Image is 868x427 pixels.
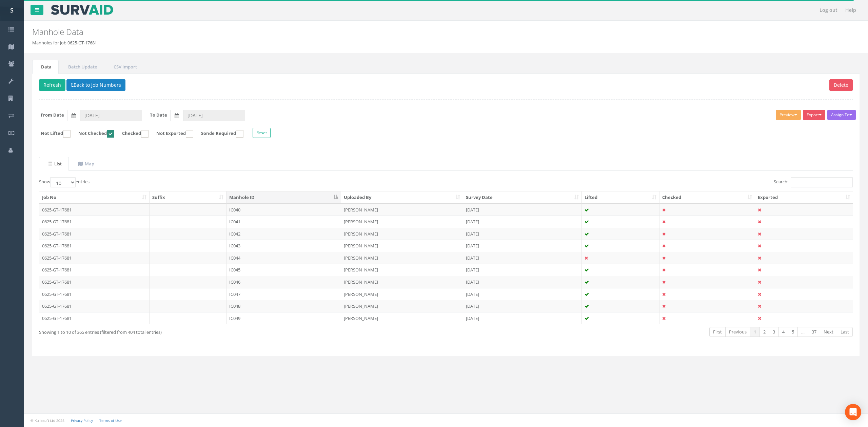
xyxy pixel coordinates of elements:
th: Manhole ID: activate to sort column descending [226,191,341,204]
a: Previous [725,327,750,337]
td: 0625-GT-17681 [39,276,150,288]
button: Back to Job Numbers [66,79,125,91]
td: [PERSON_NAME] [341,276,463,288]
label: Not Checked [72,130,114,138]
a: 5 [788,327,798,337]
td: [PERSON_NAME] [341,312,463,324]
td: IC047 [226,288,341,300]
th: Survey Date: activate to sort column ascending [463,191,582,204]
td: [PERSON_NAME] [341,264,463,276]
td: 0625-GT-17681 [39,204,150,216]
td: 0625-GT-17681 [39,312,150,324]
button: Reset [253,128,271,138]
a: List [39,157,69,171]
td: IC044 [226,252,341,264]
td: 0625-GT-17681 [39,288,150,300]
th: Suffix: activate to sort column ascending [150,191,227,204]
a: Data [32,60,59,74]
a: 4 [778,327,788,337]
td: [DATE] [463,204,582,216]
td: [DATE] [463,276,582,288]
td: 0625-GT-17681 [39,300,150,312]
a: Last [837,327,853,337]
th: Job No: activate to sort column ascending [39,191,150,204]
td: IC049 [226,312,341,324]
button: Delete [829,79,853,91]
label: Not Lifted [34,130,71,138]
label: Show entries [39,177,90,187]
label: Search: [774,177,853,187]
td: [DATE] [463,228,582,240]
label: To Date [150,112,167,118]
td: [PERSON_NAME] [341,228,463,240]
td: 0625-GT-17681 [39,264,150,276]
div: Open Intercom Messenger [845,404,861,420]
td: [DATE] [463,312,582,324]
button: Assign To [827,110,856,120]
select: Showentries [50,177,76,187]
td: IC045 [226,264,341,276]
label: Sonde Required [194,130,243,138]
a: Terms of Use [99,418,122,423]
td: 0625-GT-17681 [39,216,150,228]
uib-tab-heading: Map [78,161,94,167]
uib-tab-heading: List [48,161,62,167]
a: 2 [759,327,769,337]
th: Exported: activate to sort column ascending [755,191,853,204]
td: [DATE] [463,252,582,264]
td: [PERSON_NAME] [341,216,463,228]
div: Showing 1 to 10 of 365 entries (filtered from 404 total entries) [39,326,372,335]
td: [PERSON_NAME] [341,204,463,216]
button: Preview [776,110,801,120]
td: [PERSON_NAME] [341,300,463,312]
input: To Date [183,110,245,121]
td: IC041 [226,216,341,228]
th: Checked: activate to sort column ascending [659,191,755,204]
button: Export [803,110,825,120]
a: Batch Update [59,60,104,74]
td: [PERSON_NAME] [341,252,463,264]
td: 0625-GT-17681 [39,228,150,240]
td: [PERSON_NAME] [341,288,463,300]
td: IC046 [226,276,341,288]
a: 3 [769,327,779,337]
input: From Date [80,110,142,121]
label: From Date [41,112,64,118]
td: 0625-GT-17681 [39,240,150,252]
a: CSV Import [105,60,144,74]
td: [DATE] [463,288,582,300]
a: 37 [808,327,820,337]
label: Checked [115,130,149,138]
a: Map [70,157,101,171]
label: Not Exported [150,130,193,138]
a: … [797,327,808,337]
td: IC048 [226,300,341,312]
td: 0625-GT-17681 [39,252,150,264]
td: [DATE] [463,300,582,312]
button: Refresh [39,79,65,91]
h2: Manhole Data [32,27,720,36]
td: IC043 [226,240,341,252]
td: IC042 [226,228,341,240]
td: [DATE] [463,240,582,252]
li: Manholes for Job 0625-GT-17681 [32,40,97,46]
td: [DATE] [463,264,582,276]
input: Search: [791,177,853,187]
a: First [709,327,726,337]
th: Lifted: activate to sort column ascending [582,191,660,204]
td: [DATE] [463,216,582,228]
td: [PERSON_NAME] [341,240,463,252]
a: 1 [750,327,760,337]
td: IC040 [226,204,341,216]
a: Next [820,327,837,337]
a: Privacy Policy [71,418,93,423]
th: Uploaded By: activate to sort column ascending [341,191,463,204]
small: © Kullasoft Ltd 2025 [31,418,64,423]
